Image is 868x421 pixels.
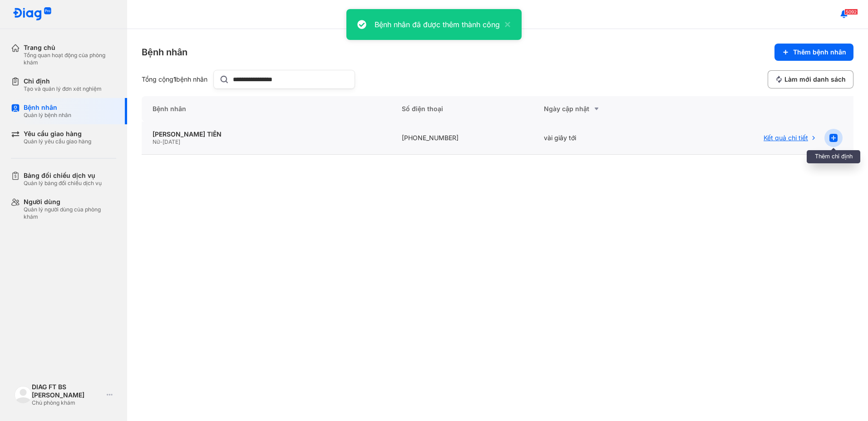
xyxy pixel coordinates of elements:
div: [PERSON_NAME] TIỀN [153,130,380,138]
div: Số điện thoại [391,96,533,122]
div: vài giây tới [533,122,676,155]
div: Ngày cập nhật [544,103,665,114]
div: [PHONE_NUMBER] [391,122,533,155]
div: Chủ phòng khám [32,399,103,406]
div: Tạo và quản lý đơn xét nghiệm [24,85,102,93]
div: Quản lý người dùng của phòng khám [24,206,116,220]
span: 1 [173,75,176,83]
div: Bệnh nhân [142,46,187,59]
span: Thêm bệnh nhân [793,48,846,56]
div: Tổng cộng bệnh nhân [142,75,210,83]
span: [DATE] [163,138,180,145]
span: Làm mới danh sách [784,75,846,83]
div: Bệnh nhân đã được thêm thành công [375,19,500,30]
button: Thêm bệnh nhân [774,44,853,61]
span: Nữ [153,138,160,145]
div: Quản lý bệnh nhân [24,112,71,119]
span: 5092 [844,9,858,15]
div: Bệnh nhân [24,103,71,112]
img: logo [13,7,52,21]
div: DIAG FT BS [PERSON_NAME] [32,383,103,399]
div: Quản lý bảng đối chiếu dịch vụ [24,180,102,187]
span: Kết quả chi tiết [764,134,808,142]
div: Trang chủ [24,44,116,52]
span: - [160,138,163,145]
div: Yêu cầu giao hàng [24,130,91,138]
div: Bảng đối chiếu dịch vụ [24,171,102,180]
button: close [500,19,511,30]
div: Tổng quan hoạt động của phòng khám [24,52,116,66]
div: Quản lý yêu cầu giao hàng [24,138,91,145]
img: logo [15,386,32,403]
div: Người dùng [24,198,116,206]
button: Làm mới danh sách [768,70,853,88]
div: Chỉ định [24,77,102,85]
div: Bệnh nhân [142,96,391,122]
